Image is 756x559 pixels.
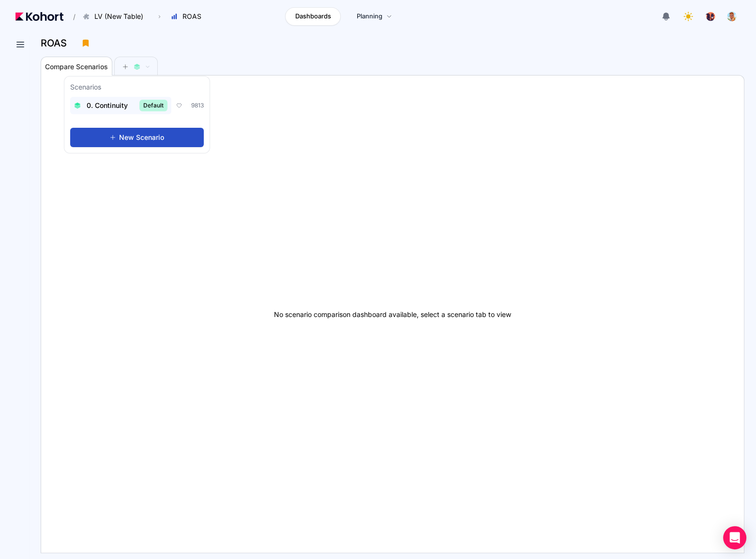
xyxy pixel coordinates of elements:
span: › [156,13,163,20]
a: Dashboards [285,7,341,26]
a: Planning [347,7,402,26]
div: No scenario comparison dashboard available, select a scenario tab to view [41,76,744,553]
h3: ROAS [41,38,73,48]
button: 0. ContinuityDefault [70,97,171,114]
span: Default [139,100,167,111]
span: Planning [357,12,382,21]
span: Compare Scenarios [45,63,108,70]
span: New Scenario [119,133,164,142]
div: Open Intercom Messenger [723,526,746,549]
span: 0. Continuity [87,101,128,110]
button: LV (New Table) [77,8,153,25]
img: logo_TreesPlease_20230726120307121221.png [706,12,715,21]
button: New Scenario [70,128,204,147]
span: Dashboards [295,12,331,21]
span: / [65,12,76,22]
h3: Scenarios [70,82,101,94]
img: Kohort logo [15,12,63,21]
button: ROAS [166,8,212,25]
span: ROAS [182,12,201,21]
span: 9813 [191,102,204,109]
span: LV (New Table) [94,12,143,21]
